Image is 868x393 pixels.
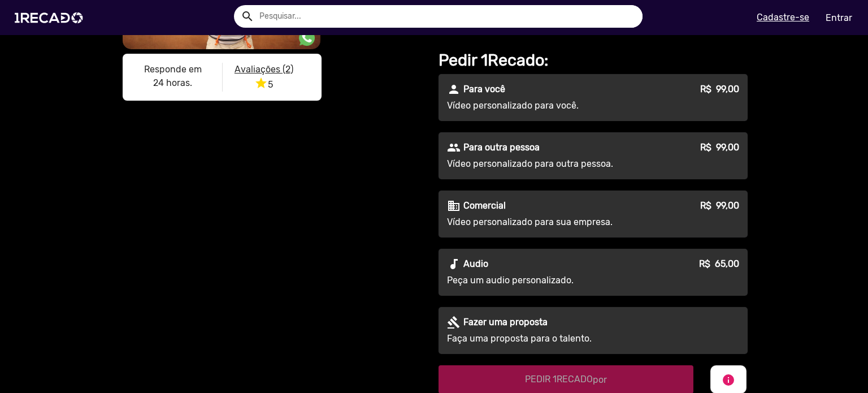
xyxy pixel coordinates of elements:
[525,374,607,385] span: PEDIR 1RECADO
[447,274,652,287] p: Peça um audio personalizado.
[463,83,505,96] p: Para você
[447,141,461,154] mat-icon: people
[132,63,214,76] p: Responde em
[447,199,461,213] mat-icon: business
[254,76,268,90] i: star
[463,199,506,213] p: Comercial
[463,316,548,329] p: Fazer uma proposta
[463,257,488,271] p: Audio
[237,6,257,25] button: Example home icon
[700,83,739,96] p: R$ 99,00
[447,99,652,113] p: Vídeo personalizado para você.
[235,64,293,75] u: Avaliações (2)
[153,77,192,88] b: 24 horas.
[700,199,739,213] p: R$ 99,00
[447,157,652,171] p: Vídeo personalizado para outra pessoa.
[447,332,652,346] p: Faça uma proposta para o talento.
[463,141,540,154] p: Para outra pessoa
[818,8,860,28] a: Entrar
[722,373,735,387] mat-icon: info
[447,83,461,96] mat-icon: person
[447,215,652,229] p: Vídeo personalizado para sua empresa.
[447,257,461,271] mat-icon: audiotrack
[593,374,607,385] span: por
[757,12,809,23] u: Cadastre-se
[700,141,739,154] p: R$ 99,00
[447,316,461,329] mat-icon: gavel
[254,79,273,90] span: 5
[251,5,643,28] input: Pesquisar...
[699,257,739,271] p: R$ 65,00
[439,50,748,70] h2: Pedir 1Recado:
[241,10,254,23] mat-icon: Example home icon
